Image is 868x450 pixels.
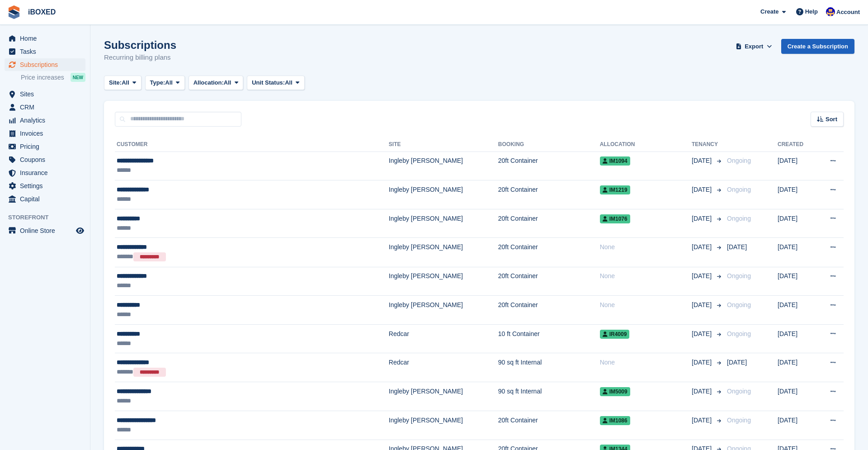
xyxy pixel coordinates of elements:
a: menu [5,114,85,127]
th: Booking [498,137,600,152]
td: 90 sq ft Internal [498,353,600,382]
a: menu [5,224,85,237]
span: Allocation: [193,78,224,87]
span: Ongoing [727,215,751,222]
span: Account [836,8,860,17]
td: Ingleby [PERSON_NAME] [389,238,498,267]
span: [DATE] [692,387,713,396]
button: Site: All [104,76,142,90]
span: Help [805,7,818,16]
td: 10 ft Container [498,324,600,353]
span: [DATE] [692,156,713,166]
span: Create [760,7,778,16]
div: None [600,358,692,367]
td: [DATE] [778,180,816,209]
span: Home [20,32,74,45]
span: Capital [20,193,74,205]
div: None [600,300,692,310]
span: [DATE] [692,300,713,310]
img: stora-icon-8386f47178a22dfd0bd8f6a31ec36ba5ce8667c1dd55bd0f319d3a0aa187defe.svg [7,5,21,19]
span: IM1219 [600,185,630,194]
a: menu [5,153,85,166]
td: [DATE] [778,382,816,411]
td: 20ft Container [498,411,600,440]
span: CRM [20,101,74,114]
td: [DATE] [778,238,816,267]
span: Subscriptions [20,58,74,71]
td: Redcar [389,324,498,353]
a: menu [5,101,85,114]
a: menu [5,32,85,45]
span: Sites [20,88,74,100]
th: Site [389,137,498,152]
img: Noor Rashid [826,7,835,16]
td: Redcar [389,353,498,382]
span: [DATE] [692,185,713,194]
span: [DATE] [727,243,747,251]
th: Created [778,137,816,152]
span: Analytics [20,114,74,127]
td: Ingleby [PERSON_NAME] [389,267,498,296]
a: Preview store [75,225,85,236]
span: Type: [150,78,165,87]
span: [DATE] [692,329,713,339]
a: menu [5,193,85,205]
h1: Subscriptions [104,39,176,51]
span: Ongoing [727,388,751,395]
span: All [122,78,129,87]
p: Recurring billing plans [104,52,176,63]
span: All [165,78,173,87]
span: [DATE] [692,358,713,367]
td: 20ft Container [498,152,600,180]
th: Tenancy [692,137,723,152]
td: Ingleby [PERSON_NAME] [389,209,498,238]
a: menu [5,180,85,192]
span: Ongoing [727,417,751,424]
button: Unit Status: All [247,76,304,90]
span: [DATE] [692,214,713,223]
a: menu [5,58,85,71]
a: menu [5,140,85,153]
span: IM5009 [600,387,630,396]
span: [DATE] [692,242,713,252]
span: Ongoing [727,301,751,308]
span: Pricing [20,140,74,153]
div: None [600,271,692,281]
span: All [224,78,231,87]
td: [DATE] [778,296,816,325]
a: Create a Subscription [781,39,854,54]
td: [DATE] [778,324,816,353]
span: [DATE] [692,271,713,281]
span: Ongoing [727,272,751,279]
span: [DATE] [727,359,747,366]
button: Type: All [145,76,185,90]
td: 90 sq ft Internal [498,382,600,411]
span: Ongoing [727,186,751,193]
span: Price increases [21,73,64,82]
span: Online Store [20,224,74,237]
td: [DATE] [778,267,816,296]
span: Unit Status: [252,78,285,87]
span: Site: [109,78,122,87]
span: Coupons [20,153,74,166]
button: Export [734,39,774,54]
td: Ingleby [PERSON_NAME] [389,411,498,440]
span: Storefront [8,213,90,222]
td: 20ft Container [498,209,600,238]
a: Price increases NEW [21,72,85,82]
div: NEW [71,73,85,82]
td: 20ft Container [498,180,600,209]
span: All [285,78,292,87]
td: 20ft Container [498,267,600,296]
span: Export [745,42,763,51]
span: Sort [826,115,837,124]
a: menu [5,45,85,58]
a: menu [5,166,85,179]
td: Ingleby [PERSON_NAME] [389,180,498,209]
td: [DATE] [778,152,816,180]
span: Ongoing [727,157,751,164]
a: menu [5,88,85,100]
td: [DATE] [778,209,816,238]
span: IM1086 [600,416,630,425]
span: IM1094 [600,156,630,166]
